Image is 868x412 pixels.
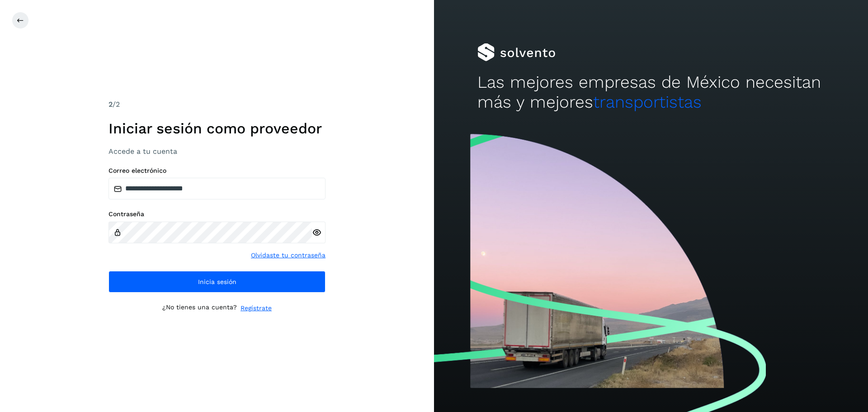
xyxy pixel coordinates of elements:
a: Olvidaste tu contraseña [251,251,325,260]
span: Inicia sesión [198,279,236,285]
h3: Accede a tu cuenta [108,147,325,156]
span: 2 [108,100,113,109]
a: Regístrate [241,303,272,313]
h1: Iniciar sesión como proveedor [108,120,325,137]
button: Inicia sesión [108,271,325,293]
label: Correo electrónico [108,167,325,175]
span: transportistas [593,92,702,112]
label: Contraseña [108,210,325,218]
h2: Las mejores empresas de México necesitan más y mejores [477,72,825,113]
div: /2 [108,99,325,110]
p: ¿No tienes una cuenta? [162,303,237,313]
